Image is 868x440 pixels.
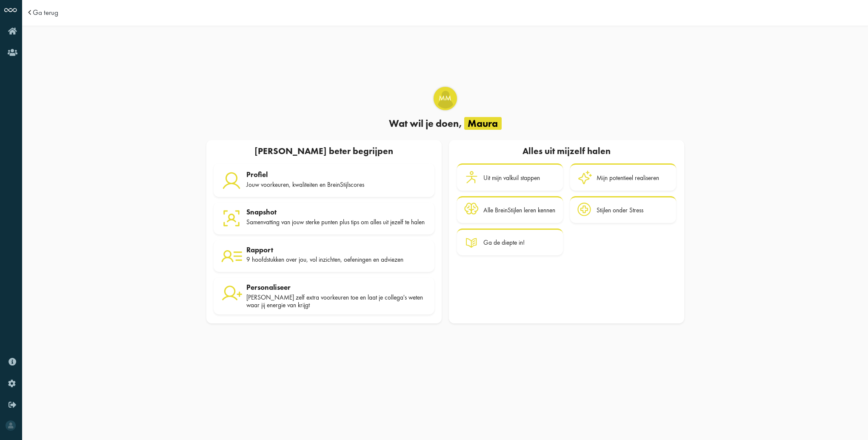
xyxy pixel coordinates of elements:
div: [PERSON_NAME] zelf extra voorkeuren toe en laat je collega's weten waar jij energie van krijgt [246,294,427,309]
div: Samenvatting van jouw sterke punten plus tips om alles uit jezelf te halen [246,218,427,226]
span: MM [434,93,456,103]
a: Rapport 9 hoofdstukken over jou, vol inzichten, oefeningen en adviezen [214,240,434,272]
div: Profiel [246,170,427,179]
div: Rapport [246,246,427,254]
a: Stijlen onder Stress [570,196,676,223]
a: Ga de diepte in! [457,229,563,256]
a: Mijn potentieel realiseren [570,163,676,191]
div: [PERSON_NAME] beter begrijpen [210,144,438,160]
span: Wat wil je doen, [389,117,462,130]
div: Ga de diepte in! [483,239,525,246]
a: Snapshot Samenvatting van jouw sterke punten plus tips om alles uit jezelf te halen [214,203,434,235]
div: Mijn potentieel realiseren [597,174,659,182]
a: Uit mijn valkuil stappen [457,163,563,191]
div: Alles uit mijzelf halen [456,144,677,160]
div: Jouw voorkeuren, kwaliteiten en BreinStijlscores [246,181,427,189]
div: Personaliseer [246,283,427,291]
a: Personaliseer [PERSON_NAME] zelf extra voorkeuren toe en laat je collega's weten waar jij energie... [214,277,434,314]
div: Uit mijn valkuil stappen [483,174,540,182]
a: Ga terug [33,9,58,16]
div: Snapshot [246,208,427,216]
div: Maura Matekovic [434,87,457,110]
div: Alle BreinStijlen leren kennen [483,206,555,214]
div: 9 hoofdstukken over jou, vol inzichten, oefeningen en adviezen [246,256,427,263]
span: Maura [464,117,502,130]
a: Alle BreinStijlen leren kennen [457,196,563,223]
div: Stijlen onder Stress [597,206,643,214]
a: Profiel Jouw voorkeuren, kwaliteiten en BreinStijlscores [214,163,434,197]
